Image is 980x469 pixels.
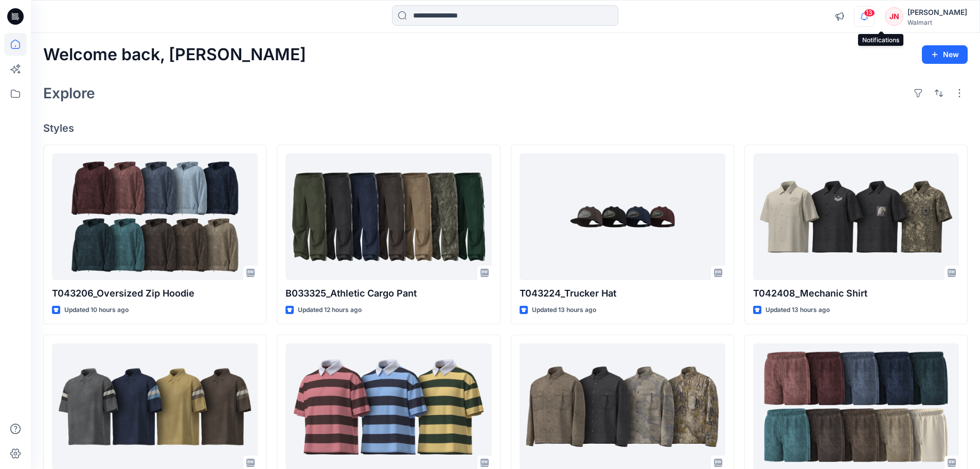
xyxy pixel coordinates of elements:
div: Walmart [907,19,967,26]
p: Updated 13 hours ago [765,305,830,316]
p: Updated 13 hours ago [532,305,596,316]
h4: Styles [43,122,968,134]
p: T043206_Oversized Zip Hoodie [52,286,258,301]
p: Updated 10 hours ago [64,305,129,316]
a: B033325_Athletic Cargo Pant [286,153,491,281]
a: T043206_Oversized Zip Hoodie [52,153,258,281]
p: T042408_Mechanic Shirt [753,286,959,301]
p: T043224_Trucker Hat [520,286,725,301]
div: JN [885,7,903,26]
a: T043224_Trucker Hat [520,153,725,281]
h2: Welcome back, [PERSON_NAME] [43,45,306,64]
a: T042408_Mechanic Shirt [753,153,959,281]
p: B033325_Athletic Cargo Pant [286,286,491,301]
div: [PERSON_NAME] [907,6,967,19]
h2: Explore [43,85,95,101]
button: New [922,45,968,64]
p: Updated 12 hours ago [298,305,362,316]
span: 13 [864,9,875,17]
